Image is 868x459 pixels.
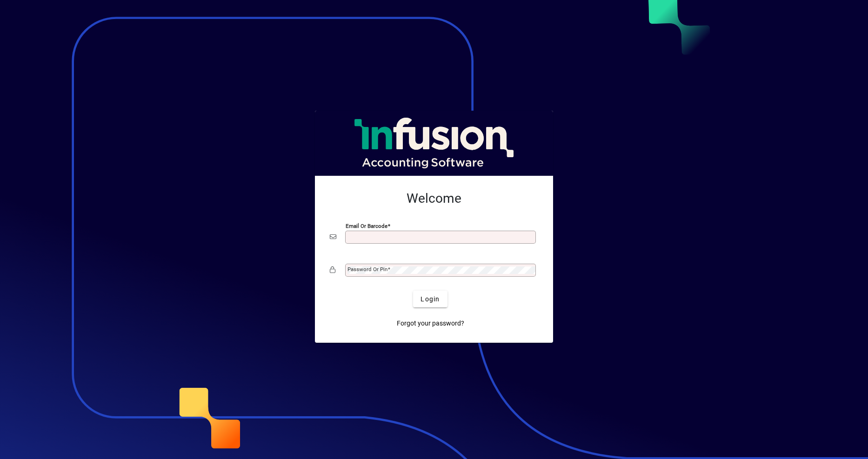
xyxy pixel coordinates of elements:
[347,266,387,273] mat-label: Password or Pin
[346,223,387,229] mat-label: Email or Barcode
[397,319,464,328] span: Forgot your password?
[393,315,468,332] a: Forgot your password?
[421,294,440,304] span: Login
[330,191,538,206] h2: Welcome
[413,291,447,307] button: Login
